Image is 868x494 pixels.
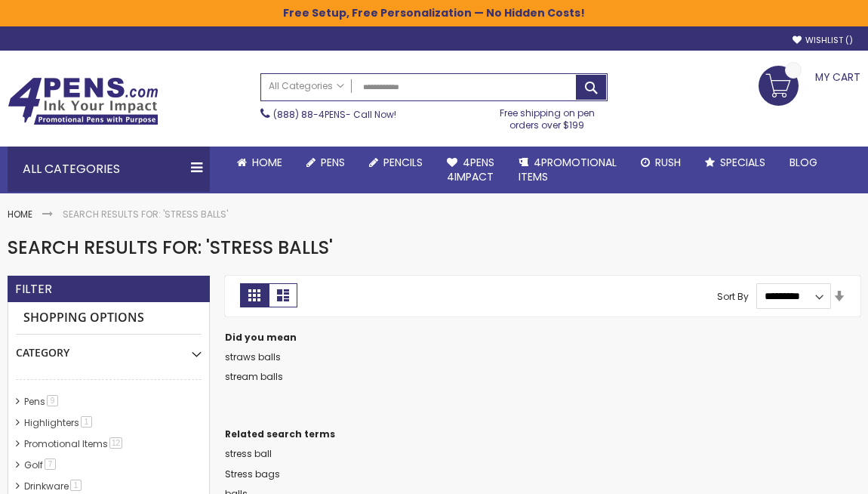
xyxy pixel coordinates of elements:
a: All Categories [261,74,352,99]
a: stress ball [225,447,272,460]
div: Category [16,335,202,360]
span: - Call Now! [273,108,396,121]
a: Rush [629,147,693,179]
a: Highlighters1 [20,416,97,429]
label: Sort By [717,289,749,302]
a: 4Pens4impact [435,147,506,193]
a: 4PROMOTIONALITEMS [506,147,629,193]
span: All Categories [269,80,344,92]
a: Specials [693,147,777,179]
a: Promotional Items12 [20,437,128,450]
a: Home [8,208,32,221]
dt: Did you mean [225,332,861,344]
strong: Shopping Options [16,302,202,335]
a: Wishlist [793,35,853,46]
span: 4PROMOTIONAL ITEMS [519,155,617,184]
img: 4Pens Custom Pens and Promotional Products [8,77,159,125]
span: 1 [70,480,82,491]
span: Blog [790,155,817,170]
strong: Filter [15,281,52,298]
span: Pencils [383,155,423,170]
span: Search results for: 'stress balls' [8,235,333,260]
span: 1 [81,416,92,428]
a: Blog [777,147,830,179]
a: Stress bags [225,468,280,480]
a: Drinkware1 [20,480,87,492]
a: Home [225,147,294,179]
div: Free shipping on pen orders over $199 [487,101,608,131]
span: 4Pens 4impact [447,155,494,184]
span: Pens [321,155,345,170]
span: 9 [47,395,58,406]
span: Specials [720,155,765,170]
span: 12 [109,437,122,449]
a: Golf7 [20,458,61,471]
a: Pencils [357,147,435,179]
span: Rush [655,155,681,170]
a: (888) 88-4PENS [273,108,346,121]
strong: Search results for: 'stress balls' [63,208,228,221]
a: straws balls [225,350,281,363]
dt: Related search terms [225,428,861,440]
a: Pens [294,147,357,179]
strong: Grid [240,283,269,307]
a: Pens9 [20,395,63,408]
span: Home [252,155,282,170]
a: stream balls [225,370,283,383]
span: 7 [45,458,56,470]
div: All Categories [8,147,210,192]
